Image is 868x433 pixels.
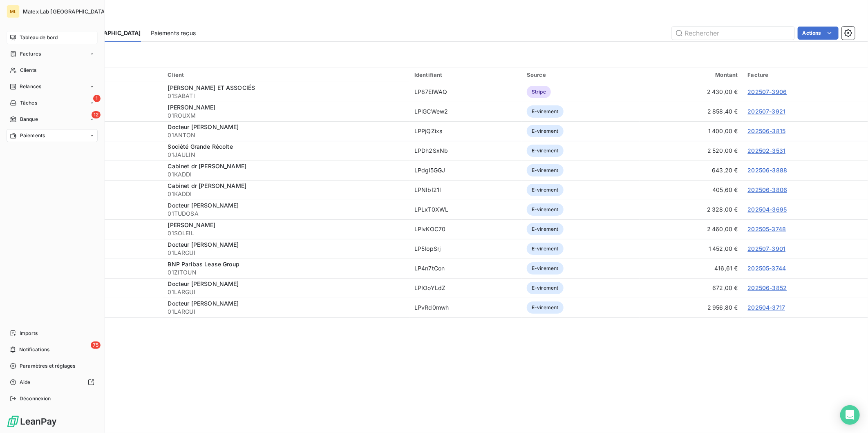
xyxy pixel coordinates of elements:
td: 2 858,40 € [640,102,743,121]
span: E-virement [527,203,564,216]
span: E-virement [527,262,564,275]
div: Open Intercom Messenger [840,405,860,425]
span: E-virement [527,184,564,196]
td: LP4n7tCon [409,259,522,278]
td: LPIOoYLdZ [409,278,522,298]
span: Imports [20,330,38,337]
span: Paiements reçus [151,29,196,37]
td: 405,60 € [640,180,743,200]
a: Imports [7,327,98,340]
a: 202506-3806 [748,186,787,193]
td: 2 430,00 € [640,82,743,102]
img: Logo LeanPay [7,415,57,428]
a: Aide [7,376,98,389]
td: LPPjQZixs [409,121,522,141]
td: 416,61 € [640,259,743,278]
a: Factures [7,47,98,60]
td: 2 328,00 € [640,200,743,219]
a: 202504-3717 [748,304,785,311]
a: 202502-3531 [748,147,786,154]
span: 01SOLEIL [168,229,405,237]
a: Paramètres et réglages [7,359,98,373]
div: Source [527,71,635,78]
td: LPLxT0XWL [409,200,522,219]
span: Docteur [PERSON_NAME] [168,241,239,248]
span: 01KADDI [168,170,405,179]
span: 12 [92,111,101,118]
a: 1Tâches [7,96,98,109]
a: Relances [7,80,98,93]
a: 12Banque [7,113,98,126]
td: 672,00 € [640,278,743,298]
td: LPivKOC70 [409,219,522,239]
span: Clients [20,67,36,74]
td: LP87ElWAQ [409,82,522,102]
div: Facture [748,71,863,78]
span: Docteur [PERSON_NAME] [168,280,239,287]
span: Docteur [PERSON_NAME] [168,300,239,307]
span: Tâches [20,99,37,107]
td: 2 520,00 € [640,141,743,161]
td: LPDh2SxNb [409,141,522,161]
span: Société Grande Récolte [168,143,233,150]
span: 01ZITOUN [168,268,405,277]
span: 01ROUXM [168,112,405,120]
span: 1 [93,95,101,102]
span: 01KADDI [168,190,405,198]
span: Cabinet dr [PERSON_NAME] [168,182,247,189]
span: E-virement [527,223,564,235]
td: 2 956,80 € [640,298,743,317]
span: [PERSON_NAME] [168,221,216,228]
span: E-virement [527,282,564,294]
span: E-virement [527,145,564,157]
span: Notifications [19,346,49,353]
a: 202504-3695 [748,206,787,213]
span: E-virement [527,301,564,314]
button: Actions [798,27,839,40]
a: 202507-3921 [748,108,786,115]
span: 01TUDOSA [168,210,405,218]
span: [PERSON_NAME] ET ASSOCIÉS [168,84,255,91]
input: Rechercher [672,27,794,40]
span: E-virement [527,105,564,118]
div: Identifiant [414,71,517,78]
span: Docteur [PERSON_NAME] [168,123,239,130]
td: LPdgl5GGJ [409,161,522,180]
span: 01LARGUI [168,288,405,296]
span: 01LARGUI [168,308,405,316]
span: 01ANTON [168,131,405,139]
span: 01JAULIN [168,151,405,159]
span: E-virement [527,164,564,176]
span: Matex Lab [GEOGRAPHIC_DATA] [23,8,107,15]
span: Déconnexion [20,395,51,402]
span: 75 [91,341,101,349]
span: Stripe [527,86,551,98]
span: Factures [20,50,41,58]
td: 2 460,00 € [640,219,743,239]
a: Tableau de bord [7,31,98,44]
a: 202506-3888 [748,167,787,174]
td: LPvRd0mwh [409,298,522,317]
a: 202506-3815 [748,127,786,134]
span: [PERSON_NAME] [168,104,216,111]
td: 643,20 € [640,161,743,180]
a: 202505-3748 [748,225,786,232]
div: ML [7,5,20,18]
span: Tableau de bord [20,34,58,41]
span: Relances [20,83,41,90]
span: Banque [20,116,38,123]
span: E-virement [527,243,564,255]
a: 202506-3852 [748,284,787,291]
span: Docteur [PERSON_NAME] [168,202,239,209]
span: 01SABATI [168,92,405,100]
a: Paiements [7,129,98,142]
span: Aide [20,379,31,386]
span: Paiements [20,132,45,139]
td: 1 400,00 € [640,121,743,141]
a: Clients [7,64,98,77]
td: LP5IopSrj [409,239,522,259]
td: LPlGCWew2 [409,102,522,121]
span: Cabinet dr [PERSON_NAME] [168,163,247,170]
span: BNP Paribas Lease Group [168,261,239,268]
td: 1 452,00 € [640,239,743,259]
